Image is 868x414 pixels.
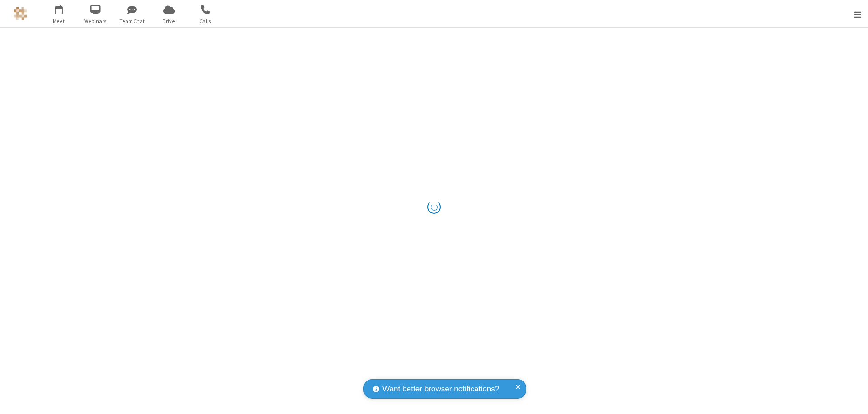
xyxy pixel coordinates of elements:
[189,17,222,25] span: Calls
[382,383,499,395] span: Want better browser notifications?
[152,17,186,25] span: Drive
[79,17,113,25] span: Webinars
[115,17,149,25] span: Team Chat
[14,7,27,20] img: QA Selenium DO NOT DELETE OR CHANGE
[42,17,76,25] span: Meet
